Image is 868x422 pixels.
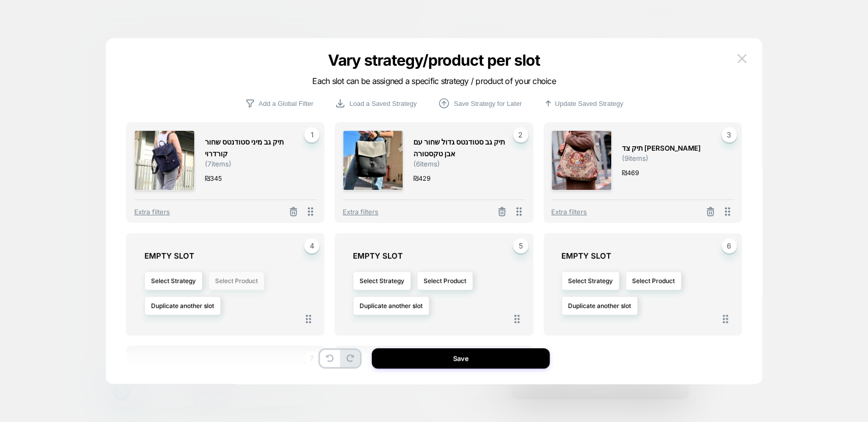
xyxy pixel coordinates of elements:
div: EMPTY SLOT [561,251,734,261]
a: תיק גב מיני Unicorn [58,294,161,314]
span: 2 [513,127,528,143]
span: ( 9 items) [622,154,648,162]
span: תיק גב סטודנטס גדול שחור עם אבן טקסטורה [413,136,515,160]
p: Save Strategy for Later [454,100,522,107]
a: תיק נעם [98,319,161,338]
span: ₪ 469 [622,167,639,178]
img: WhatsApp-Image-2025-02-09-at-18.34.20.jpg [551,130,612,191]
button: Save [372,348,550,369]
button: Save Strategy for Later [435,97,525,110]
img: כל תיקי הגב [74,119,151,195]
span: ראה עוד [95,274,118,284]
button: סרגל נגישות [3,349,26,374]
button: Select Strategy [561,271,619,290]
span: Each slot can be assigned a specific strategy / product of your choice [312,76,556,86]
span: 5 [513,238,528,254]
a: תיק גב וצד Jaffa [69,331,161,350]
p: Vary strategy/product per slot [242,51,626,69]
a: תיק רעות [94,306,161,326]
p: Update Saved Strategy [555,100,623,107]
button: Duplicate another slot [561,296,638,315]
div: EMPTY SLOT [353,251,525,261]
a: תיק גב קטן [122,272,171,285]
span: תיק צד [PERSON_NAME] [622,143,701,154]
span: תיק גב קטן [124,272,161,285]
span: Extra filters [551,208,587,216]
button: ראה עוד [91,219,122,286]
a: תיק גב מיני סטודנטס [56,282,161,301]
span: כל תיקי הגב [131,207,171,219]
button: Update Saved Strategy [540,98,626,109]
button: Select Product [417,271,473,290]
button: Select Product [625,271,681,290]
